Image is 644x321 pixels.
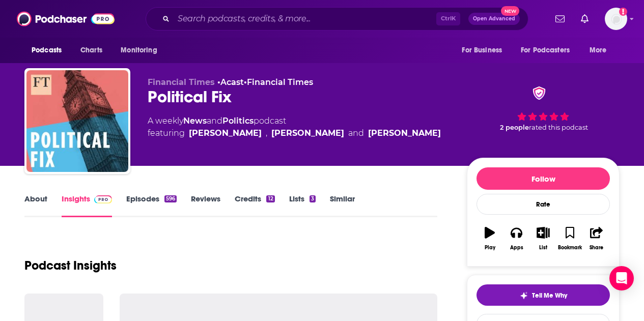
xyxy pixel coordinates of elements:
div: verified Badge 2 peoplerated this podcast [467,77,620,140]
input: Search podcasts, credits, & more... [174,11,436,27]
button: open menu [24,41,75,60]
a: Sebastian Payne [189,127,262,139]
span: Financial Times [148,77,215,87]
a: Charts [74,41,108,60]
a: Financial Times [247,77,313,87]
span: • [244,77,313,87]
img: User Profile [605,8,627,30]
button: List [530,220,556,257]
span: Tell Me Why [532,291,567,300]
span: More [590,43,607,57]
button: open menu [114,41,170,60]
span: and [348,127,364,139]
span: featuring [148,127,441,139]
div: List [539,245,547,251]
img: tell me why sparkle [520,291,528,300]
a: Reviews [191,194,220,217]
span: Open Advanced [473,16,515,21]
div: Open Intercom Messenger [609,266,634,290]
a: Similar [330,194,355,217]
div: Bookmark [558,245,582,251]
a: Politics [222,116,254,126]
span: For Podcasters [521,43,570,57]
button: Show profile menu [605,8,627,30]
a: Episodes596 [126,194,177,217]
span: , [266,127,267,139]
div: Share [590,245,603,251]
span: and [207,116,222,126]
button: Play [477,220,503,257]
span: Logged in as egilfenbaum [605,8,627,30]
a: About [24,194,47,217]
div: Play [485,245,495,251]
button: tell me why sparkleTell Me Why [477,284,610,306]
button: Open AdvancedNew [468,13,520,25]
div: Apps [510,245,523,251]
span: Charts [80,43,102,57]
button: Bookmark [556,220,583,257]
img: Podchaser Pro [94,195,112,203]
a: Lucy Fisher [368,127,441,139]
div: 12 [266,195,274,202]
button: Follow [477,167,610,190]
button: open menu [582,41,620,60]
a: News [183,116,207,126]
span: rated this podcast [529,124,588,131]
button: Apps [503,220,529,257]
div: 3 [310,195,316,202]
div: 596 [164,195,177,202]
button: open menu [514,41,584,60]
div: Rate [477,194,610,215]
span: For Business [462,43,502,57]
a: George Parker [271,127,344,139]
span: Ctrl K [436,12,460,25]
a: InsightsPodchaser Pro [62,194,112,217]
span: Podcasts [32,43,62,57]
button: open menu [455,41,515,60]
div: Search podcasts, credits, & more... [146,7,528,31]
span: 2 people [500,124,529,131]
img: Podchaser - Follow, Share and Rate Podcasts [17,9,115,28]
span: Monitoring [121,43,157,57]
div: A weekly podcast [148,115,441,139]
a: Show notifications dropdown [577,10,593,27]
img: verified Badge [529,86,549,100]
a: Lists3 [289,194,316,217]
svg: Add a profile image [619,8,627,16]
span: • [217,77,244,87]
img: Political Fix [26,70,128,172]
a: Show notifications dropdown [551,10,569,27]
span: New [501,6,519,16]
h1: Podcast Insights [24,258,117,273]
a: Credits12 [235,194,274,217]
button: Share [583,220,610,257]
a: Acast [220,77,244,87]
